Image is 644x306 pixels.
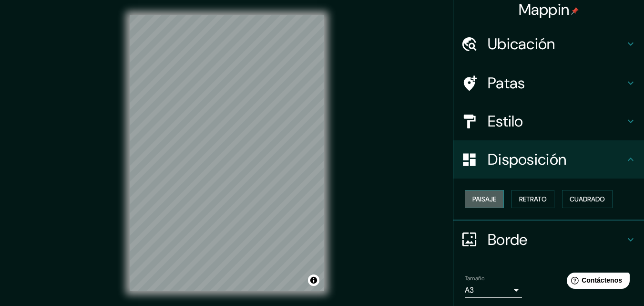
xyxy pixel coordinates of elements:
[488,230,528,250] font: Borde
[465,283,522,298] div: A3
[488,111,523,131] font: Estilo
[488,73,525,93] font: Patas
[465,285,474,295] font: A3
[488,34,555,54] font: Ubicación
[488,149,566,169] font: Disposición
[571,7,579,15] img: pin-icon.png
[465,274,484,282] font: Tamaño
[453,25,644,63] div: Ubicación
[472,195,496,203] font: Paisaje
[453,64,644,102] div: Patas
[559,269,634,295] iframe: Lanzador de widgets de ayuda
[453,140,644,179] div: Disposición
[453,102,644,140] div: Estilo
[570,195,605,203] font: Cuadrado
[465,190,504,208] button: Paisaje
[562,190,613,208] button: Cuadrado
[511,190,554,208] button: Retrato
[519,195,547,203] font: Retrato
[130,15,324,291] canvas: Mapa
[453,221,644,259] div: Borde
[308,274,319,286] button: Activar o desactivar atribución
